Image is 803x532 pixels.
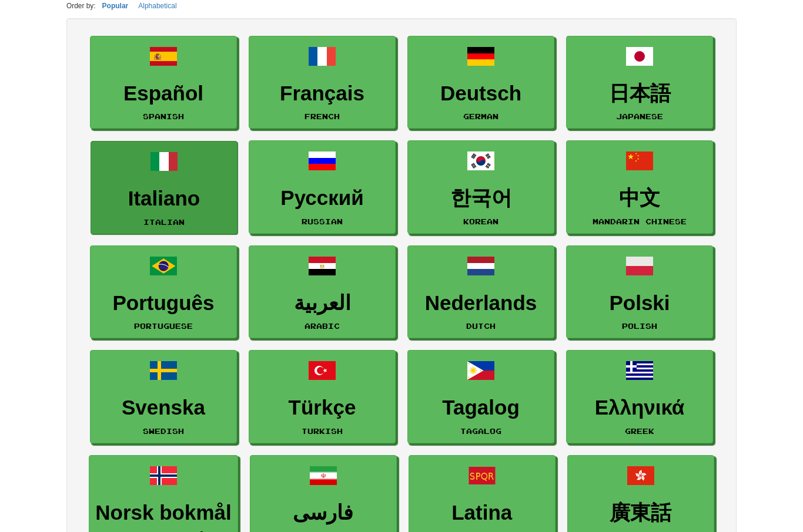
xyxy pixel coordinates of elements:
[96,396,230,419] h3: Svenska
[143,218,185,226] small: Italian
[573,82,707,105] h3: 日本語
[463,112,498,120] small: German
[302,217,343,225] small: Russian
[249,245,396,339] a: العربيةArabic
[566,350,713,443] a: ΕλληνικάGreek
[305,112,340,120] small: French
[414,82,548,105] h3: Deutsch
[573,292,707,315] h3: Polski
[573,396,707,419] h3: Ελληνικά
[566,140,713,234] a: 中文Mandarin Chinese
[305,322,340,330] small: Arabic
[66,2,96,10] small: Order by:
[302,427,343,435] small: Turkish
[255,396,389,419] h3: Türkçe
[414,396,548,419] h3: Tagalog
[255,82,389,105] h3: Français
[466,322,496,330] small: Dutch
[90,245,237,339] a: PortuguêsPortuguese
[407,140,554,234] a: 한국어Korean
[95,501,231,524] h3: Norsk bokmål
[143,112,184,120] small: Spanish
[249,140,396,234] a: РусскийRussian
[90,36,237,129] a: EspañolSpanish
[414,187,548,210] h3: 한국어
[566,36,713,129] a: 日本語Japanese
[255,292,389,315] h3: العربية
[143,427,184,435] small: Swedish
[460,427,501,435] small: Tagalog
[91,141,237,234] a: ItalianoItalian
[255,187,389,210] h3: Русский
[573,187,707,210] h3: 中文
[407,245,554,339] a: NederlandsDutch
[574,501,708,524] h3: 廣東話
[407,350,554,443] a: TagalogTagalog
[616,112,663,120] small: Japanese
[256,501,390,524] h3: فارسی
[96,292,230,315] h3: Português
[625,427,654,435] small: Greek
[415,501,549,524] h3: Latina
[97,187,231,210] h3: Italiano
[407,36,554,129] a: DeutschGerman
[463,217,498,225] small: Korean
[134,322,193,330] small: Portuguese
[566,245,713,339] a: PolskiPolish
[414,292,548,315] h3: Nederlands
[622,322,657,330] small: Polish
[249,350,396,443] a: TürkçeTurkish
[90,350,237,443] a: SvenskaSwedish
[249,36,396,129] a: FrançaisFrench
[593,217,687,225] small: Mandarin Chinese
[96,82,230,105] h3: Español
